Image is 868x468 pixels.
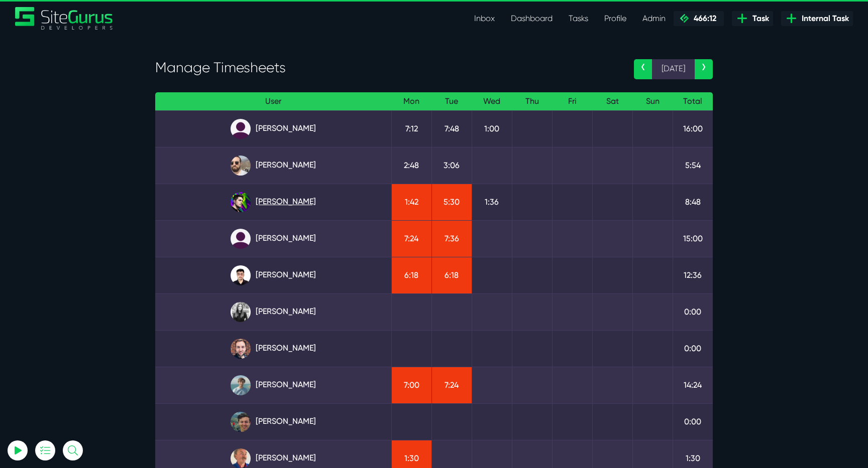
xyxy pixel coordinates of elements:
input: Email [33,118,143,140]
a: [PERSON_NAME] [163,302,383,322]
td: 7:12 [391,110,431,147]
td: 7:36 [431,220,472,257]
a: Profile [596,9,634,29]
span: 466:12 [690,14,716,23]
td: 16:00 [673,110,713,147]
td: 5:54 [673,147,713,184]
th: Sun [632,92,673,111]
h3: Manage Timesheets [155,59,619,76]
span: [DATE] [652,59,695,79]
img: rxuxidhawjjb44sgel4e.png [231,192,251,212]
a: [PERSON_NAME] [163,339,383,359]
a: 466:12 [674,11,724,26]
button: Log In [33,177,143,198]
a: [PERSON_NAME] [163,265,383,285]
a: [PERSON_NAME] [163,375,383,395]
th: Sat [592,92,632,111]
th: User [155,92,391,111]
img: tfogtqcjwjterk6idyiu.jpg [231,339,251,359]
img: default_qrqg0b.png [231,119,251,139]
td: 7:24 [431,367,472,403]
th: Thu [512,92,552,111]
td: 0:00 [673,293,713,330]
td: 7:24 [391,220,431,257]
td: 1:42 [391,184,431,220]
th: Tue [431,92,472,111]
td: 7:48 [431,110,472,147]
a: Task [732,11,773,26]
td: 1:36 [472,184,512,220]
span: Task [748,13,769,25]
td: 0:00 [673,403,713,440]
a: Tasks [561,9,596,29]
td: 7:00 [391,367,431,403]
a: Inbox [466,9,503,29]
a: [PERSON_NAME] [163,155,383,176]
td: 12:36 [673,257,713,293]
a: [PERSON_NAME] [163,119,383,139]
img: esb8jb8dmrsykbqurfoz.jpg [231,412,251,432]
td: 3:06 [431,147,472,184]
a: SiteGurus [15,7,114,30]
td: 6:18 [431,257,472,293]
td: 1:00 [472,110,512,147]
a: [PERSON_NAME] [163,192,383,212]
img: ublsy46zpoyz6muduycb.jpg [231,155,251,176]
a: ‹ [634,59,652,79]
td: 6:18 [391,257,431,293]
img: Sitegurus Logo [15,7,114,30]
td: 2:48 [391,147,431,184]
a: [PERSON_NAME] [163,412,383,432]
img: tkl4csrki1nqjgf0pb1z.png [231,375,251,395]
a: Dashboard [503,9,561,29]
a: [PERSON_NAME] [163,229,383,249]
th: Total [673,92,713,111]
a: Internal Task [781,11,853,26]
img: default_qrqg0b.png [231,229,251,249]
td: 0:00 [673,330,713,367]
span: Internal Task [798,13,849,25]
a: › [695,59,713,79]
td: 8:48 [673,184,713,220]
th: Fri [552,92,592,111]
img: rgqpcqpgtbr9fmz9rxmm.jpg [231,302,251,322]
td: 5:30 [431,184,472,220]
td: 15:00 [673,220,713,257]
a: Admin [634,9,674,29]
th: Wed [472,92,512,111]
img: xv1kmavyemxtguplm5ir.png [231,265,251,285]
td: 14:24 [673,367,713,403]
th: Mon [391,92,431,111]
